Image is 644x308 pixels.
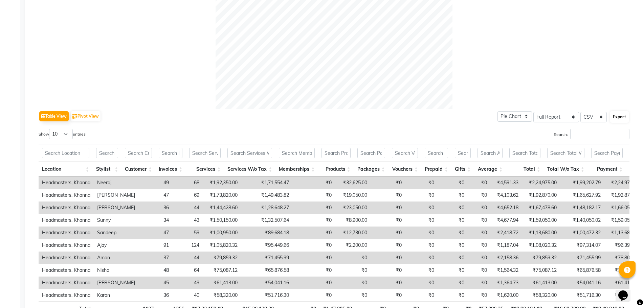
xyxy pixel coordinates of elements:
td: ₹78,800.00 [604,252,642,264]
td: 59 [172,227,203,239]
th: Memberships: activate to sort column ascending [275,162,318,176]
th: Prepaid: activate to sort column ascending [421,162,451,176]
td: ₹0 [292,189,335,202]
td: ₹4,591.33 [490,176,522,189]
td: ₹51,716.30 [560,289,604,302]
input: Search Memberships [279,148,315,158]
td: ₹0 [405,214,438,227]
td: ₹0 [438,289,468,302]
td: ₹1,187.04 [490,239,522,252]
td: ₹0 [371,252,405,264]
td: ₹2,158.36 [490,252,522,264]
td: ₹0 [405,189,438,202]
td: 124 [172,239,203,252]
td: ₹54,041.16 [560,277,604,289]
td: ₹0 [438,176,468,189]
button: Pivot View [71,111,101,121]
td: ₹72,960.00 [604,264,642,277]
td: ₹1,67,478.60 [522,202,560,214]
td: ₹0 [438,252,468,264]
input: Search Average [478,148,503,158]
td: ₹0 [292,227,335,239]
td: ₹65,876.58 [560,264,604,277]
td: ₹0 [405,252,438,264]
input: Search Location [42,148,89,158]
td: ₹0 [371,202,405,214]
td: ₹1,564.32 [490,264,522,277]
input: Search Customer [125,148,152,158]
td: ₹32,625.00 [335,176,371,189]
td: ₹1,92,350.00 [203,176,241,189]
td: ₹1,00,472.32 [560,227,604,239]
td: ₹0 [371,264,405,277]
td: ₹0 [371,189,405,202]
td: ₹71,455.99 [560,252,604,264]
td: ₹1,13,680.00 [522,227,560,239]
td: ₹0 [335,264,371,277]
td: ₹1,92,870.00 [604,189,642,202]
input: Search Services W/o Tax [227,148,272,158]
td: ₹95,449.66 [241,239,292,252]
td: ₹97,314.07 [560,239,604,252]
td: Sunny [94,214,138,227]
button: Table View [39,111,69,121]
td: ₹0 [438,239,468,252]
td: ₹1,50,150.00 [203,214,241,227]
td: ₹0 [371,176,405,189]
input: Search Vouchers [392,148,418,158]
td: ₹0 [405,264,438,277]
th: Vouchers: activate to sort column ascending [388,162,421,176]
td: ₹0 [371,227,405,239]
td: ₹0 [292,264,335,277]
td: 49 [138,176,172,189]
th: Location: activate to sort column ascending [39,162,93,176]
td: ₹0 [405,277,438,289]
input: Search Total W/o Tax [547,148,584,158]
td: ₹1,71,554.47 [241,176,292,189]
td: ₹54,041.16 [241,277,292,289]
input: Search Packages [357,148,385,158]
td: Headmasters, Khanna [39,252,94,264]
input: Search Prepaid [425,148,448,158]
td: ₹75,087.12 [522,264,560,277]
td: Neeraj [94,176,138,189]
td: 48 [138,264,172,277]
td: ₹0 [438,227,468,239]
td: ₹0 [438,189,468,202]
th: Packages: activate to sort column ascending [354,162,388,176]
td: ₹58,320.00 [604,289,642,302]
td: ₹0 [468,214,490,227]
td: Headmasters, Khanna [39,227,94,239]
td: ₹0 [335,277,371,289]
td: ₹0 [335,252,371,264]
td: ₹0 [468,239,490,252]
td: ₹1,73,820.00 [203,189,241,202]
td: Headmasters, Khanna [39,264,94,277]
td: ₹1,28,648.27 [241,202,292,214]
input: Search Services [189,148,221,158]
input: Search Gifts [455,148,471,158]
td: ₹71,455.99 [241,252,292,264]
td: ₹0 [468,289,490,302]
td: 47 [138,227,172,239]
td: [PERSON_NAME] [94,202,138,214]
td: ₹0 [335,289,371,302]
input: Search Invoices [159,148,182,158]
td: 68 [172,176,203,189]
td: 45 [138,277,172,289]
td: Headmasters, Khanna [39,289,94,302]
input: Search Products [321,148,350,158]
td: ₹1,08,020.32 [522,239,560,252]
th: Payment: activate to sort column ascending [588,162,626,176]
td: ₹4,677.94 [490,214,522,227]
td: ₹1,364.73 [490,277,522,289]
td: ₹1,620.00 [490,289,522,302]
td: ₹79,859.32 [203,252,241,264]
td: Headmasters, Khanna [39,214,94,227]
input: Search Stylist [96,148,118,158]
input: Search Total [509,148,540,158]
td: ₹0 [438,202,468,214]
td: 34 [138,214,172,227]
td: ₹58,320.00 [203,289,241,302]
td: 36 [138,202,172,214]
